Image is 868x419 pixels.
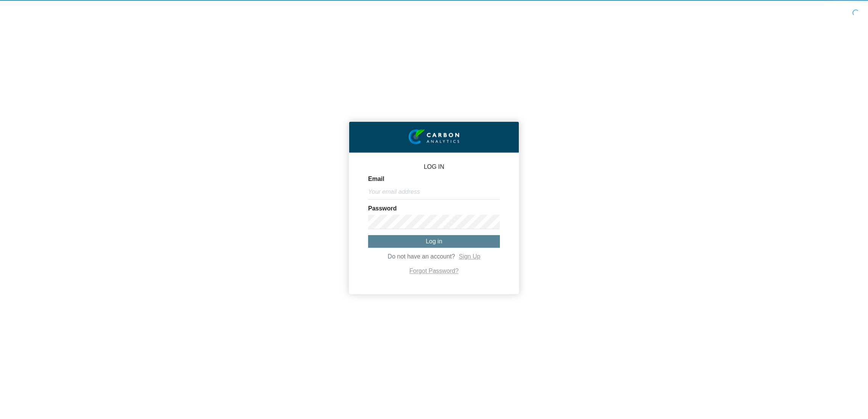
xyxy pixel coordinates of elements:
img: insight-logo-2.png [409,129,459,145]
p: LOG IN [368,164,500,170]
a: Sign Up [459,253,480,260]
input: Your email address [368,185,500,199]
label: Password [368,206,397,212]
label: Email [368,176,384,182]
a: Forgot Password? [409,268,459,274]
span: Log in [426,238,442,245]
button: Log in [368,235,500,248]
span: Do not have an account? [388,253,455,260]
